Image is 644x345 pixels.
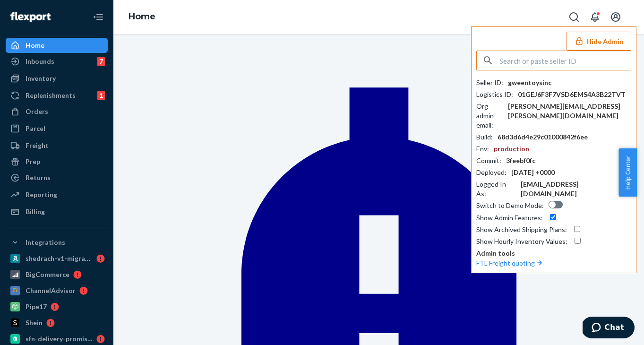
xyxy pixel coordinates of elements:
button: Help Center [618,148,637,197]
div: Seller ID : [476,78,503,87]
a: Replenishments1 [6,88,108,103]
div: 1 [97,91,105,100]
a: Home [6,38,108,53]
div: Org admin email : [476,102,503,130]
div: Commit : [476,156,501,165]
div: Replenishments [26,91,76,100]
button: Hide Admin [567,32,631,51]
div: gweentoysinc [508,78,551,87]
button: Integrations [6,235,108,250]
button: Open account menu [606,8,625,26]
button: Open Search Box [565,8,584,26]
div: Returns [26,173,51,182]
a: shedrach-v1-migration-test [6,251,108,266]
a: Pipe17 [6,299,108,314]
div: [DATE] +0000 [511,168,555,177]
a: Reporting [6,187,108,202]
div: Prep [26,157,40,166]
div: Build : [476,132,493,142]
div: Parcel [26,124,45,133]
div: BigCommerce [26,270,69,279]
div: [PERSON_NAME][EMAIL_ADDRESS][PERSON_NAME][DOMAIN_NAME] [508,102,631,121]
div: Logistics ID : [476,90,513,99]
div: ChannelAdvisor [26,286,76,295]
div: Inbounds [26,57,54,66]
div: Reporting [26,190,57,199]
div: Pipe17 [26,302,47,311]
div: Show Admin Features : [476,213,543,223]
div: Switch to Demo Mode : [476,201,544,210]
div: [EMAIL_ADDRESS][DOMAIN_NAME] [521,180,631,198]
div: Home [26,41,44,50]
a: Prep [6,154,108,169]
div: Show Archived Shipping Plans : [476,225,567,234]
div: Inventory [26,74,56,83]
div: Billing [26,207,45,216]
img: Flexport logo [10,12,51,22]
p: Admin tools [476,249,631,258]
div: 3feebf0fc [506,156,535,165]
div: Integrations [26,238,65,247]
div: shedrach-v1-migration-test [26,254,93,263]
div: sfn-delivery-promise-test-us [26,334,93,344]
a: ChannelAdvisor [6,283,108,298]
div: Env : [476,144,489,154]
iframe: Opens a widget where you can chat to one of our agents [583,317,635,340]
a: Inventory [6,71,108,86]
div: Deployed : [476,168,507,177]
div: 68d3d6d4e29c01000842f6ee [498,132,588,142]
a: Billing [6,204,108,219]
a: Home [129,11,155,22]
a: Returns [6,170,108,185]
div: Freight [26,141,49,150]
div: production [494,144,529,154]
a: Shein [6,315,108,330]
a: Parcel [6,121,108,136]
button: Open notifications [585,8,604,26]
div: 01GEJ6F3F7VSD6EMS4A3B22TVT [518,90,626,99]
div: Logged In As : [476,180,516,198]
div: Orders [26,107,48,116]
a: BigCommerce [6,267,108,282]
div: Show Hourly Inventory Values : [476,237,567,246]
ol: breadcrumbs [121,3,163,31]
a: Orders [6,104,108,119]
div: Shein [26,318,43,328]
input: Search or paste seller ID [499,51,631,70]
div: 7 [97,57,105,66]
a: FTL Freight quoting [476,259,544,267]
button: Close Navigation [89,8,108,26]
a: Inbounds7 [6,54,108,69]
a: Freight [6,138,108,153]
